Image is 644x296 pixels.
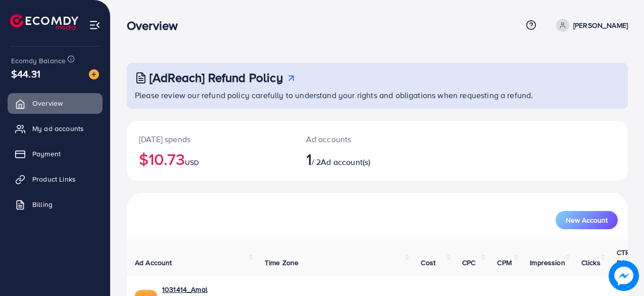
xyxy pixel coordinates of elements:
a: My ad accounts [8,118,103,139]
span: Ecomdy Balance [11,56,66,66]
span: CPM [497,258,511,268]
h3: [AdReach] Refund Policy [150,70,283,85]
p: Please review our refund policy carefully to understand your rights and obligations when requesti... [135,89,622,101]
a: Billing [8,194,103,215]
a: Product Links [8,169,103,189]
img: logo [10,14,78,30]
p: [PERSON_NAME] [573,19,628,31]
span: New Account [566,217,608,224]
span: CPC [462,258,475,268]
span: Overview [32,98,63,108]
span: $44.31 [11,66,40,81]
a: Overview [8,93,103,113]
img: image [609,261,639,291]
span: Ad account(s) [321,156,370,167]
button: New Account [556,211,618,229]
span: Payment [32,149,61,159]
p: Ad accounts [306,133,407,145]
span: Impression [530,258,565,268]
span: USD [185,157,199,167]
img: menu [89,19,101,31]
span: CTR (%) [617,247,630,268]
span: Ad Account [135,258,172,268]
h2: $10.73 [139,149,282,168]
span: Cost [421,258,435,268]
span: Product Links [32,174,76,184]
img: image [89,69,99,79]
a: [PERSON_NAME] [552,19,628,32]
span: My ad accounts [32,123,84,134]
span: Time Zone [265,258,299,268]
a: Payment [8,144,103,164]
h2: / 2 [306,149,407,168]
span: Billing [32,199,53,209]
h3: Overview [127,18,186,33]
p: [DATE] spends [139,133,282,145]
span: Clicks [581,258,601,268]
span: 1 [306,147,312,171]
